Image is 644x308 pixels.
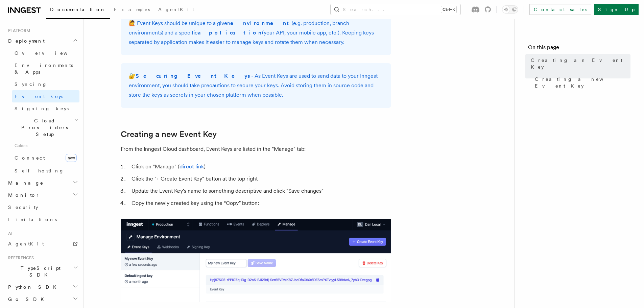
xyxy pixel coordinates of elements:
[158,7,194,12] span: AgentKit
[15,50,84,56] span: Overview
[180,163,204,170] a: direct link
[5,192,40,198] span: Monitor
[129,162,391,171] li: Click on "Manage" ( )
[5,38,45,44] span: Deployment
[331,4,460,15] button: Search...Ctrl+K
[12,102,79,115] a: Signing keys
[15,94,63,99] span: Event keys
[12,47,79,59] a: Overview
[5,265,73,278] span: TypeScript SDK
[531,57,630,70] span: Creating an Event Key
[15,81,47,87] span: Syncing
[12,115,79,140] button: Cloud Providers Setup
[528,54,630,73] a: Creating an Event Key
[5,189,79,201] button: Monitor
[12,59,79,78] a: Environments & Apps
[535,76,630,89] span: Creating a new Event Key
[12,140,79,151] span: Guides
[502,5,518,14] button: Toggle dark mode
[5,284,61,290] span: Python SDK
[5,47,79,177] div: Deployment
[154,2,198,18] a: AgentKit
[528,43,630,54] h4: On this page
[12,165,79,177] a: Self hosting
[5,231,13,236] span: AI
[15,63,73,75] span: Environments & Apps
[5,238,79,250] a: AgentKit
[46,2,110,19] a: Documentation
[594,4,639,15] a: Sign Up
[5,293,79,305] button: Go SDK
[129,71,383,100] p: 🔐 - As Event Keys are used to send data to your Inngest environment, you should take precautions ...
[121,144,391,154] p: From the Inngest Cloud dashboard, Event Keys are listed in the "Manage" tab:
[5,35,79,47] button: Deployment
[529,4,591,15] a: Contact sales
[5,255,34,261] span: References
[8,205,38,210] span: Security
[129,19,383,47] p: 🙋 Event Keys should be unique to a given (e.g. production, branch environments) and a specific (y...
[15,155,45,161] span: Connect
[8,217,57,222] span: Limitations
[114,7,150,12] span: Examples
[532,73,630,92] a: Creating a new Event Key
[110,2,154,18] a: Examples
[5,201,79,213] a: Security
[198,29,262,36] strong: application
[66,154,77,162] span: new
[129,174,391,184] li: Click the "+ Create Event Key" button at the top right
[121,219,391,302] img: A newly created Event Key in the Inngest Cloud dashboard
[12,78,79,90] a: Syncing
[5,180,44,186] span: Manage
[441,6,456,13] kbd: Ctrl+K
[230,20,292,26] strong: environment
[50,7,106,12] span: Documentation
[129,198,391,208] li: Copy the newly created key using the “Copy” button:
[5,177,79,189] button: Manage
[121,129,217,139] a: Creating a new Event Key
[12,117,75,138] span: Cloud Providers Setup
[12,90,79,102] a: Event keys
[5,296,48,303] span: Go SDK
[5,28,30,33] span: Platform
[129,186,391,196] li: Update the Event Key's name to something descriptive and click "Save changes"
[5,281,79,293] button: Python SDK
[5,262,79,281] button: TypeScript SDK
[136,73,251,79] strong: Securing Event Keys
[5,213,79,226] a: Limitations
[8,241,44,246] span: AgentKit
[15,106,69,111] span: Signing keys
[12,151,79,165] a: Connectnew
[15,168,64,173] span: Self hosting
